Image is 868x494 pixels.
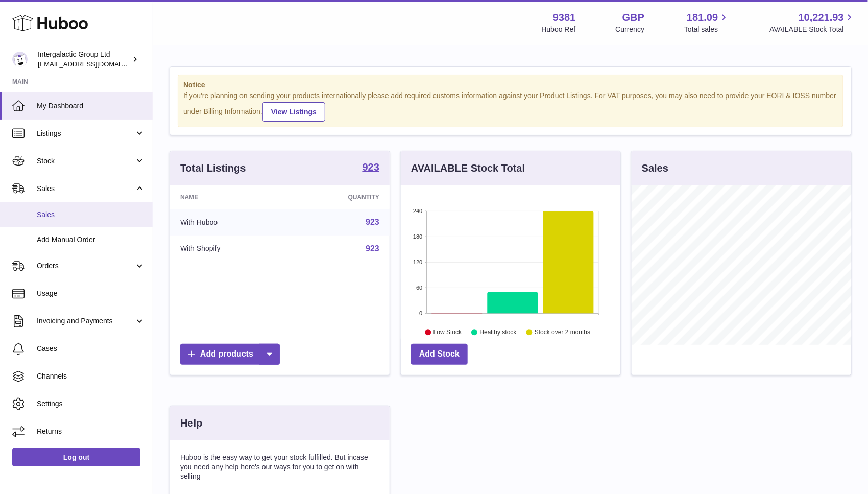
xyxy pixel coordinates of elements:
span: Settings [37,399,145,409]
a: Add Stock [411,344,468,365]
div: Intergalactic Group Ltd [38,50,130,69]
span: Add Manual Order [37,235,145,245]
a: 10,221.93 AVAILABLE Stock Total [769,11,856,34]
span: Total sales [684,25,730,34]
a: Log out [12,448,140,466]
th: Name [170,185,288,209]
span: Orders [37,261,134,271]
text: 0 [419,310,422,316]
span: Invoicing and Payments [37,316,134,326]
img: info@junglistnetwork.com [12,52,28,67]
h3: Total Listings [180,161,246,175]
span: 10,221.93 [799,11,844,25]
text: 60 [416,285,422,291]
a: Add products [180,344,280,365]
span: Usage [37,289,145,298]
text: Stock over 2 months [535,328,590,336]
text: 180 [413,233,422,240]
span: Sales [37,210,145,220]
span: My Dashboard [37,101,145,111]
a: 923 [363,162,379,174]
div: If you're planning on sending your products internationally please add required customs informati... [183,91,838,122]
a: 923 [366,218,379,226]
h3: Help [180,416,202,430]
strong: 923 [363,162,379,172]
a: 181.09 Total sales [684,11,730,34]
strong: Notice [183,80,838,90]
span: Returns [37,427,145,436]
span: Sales [37,184,134,194]
td: With Huboo [170,209,288,236]
a: View Listings [262,102,325,122]
h3: AVAILABLE Stock Total [411,161,525,175]
span: Channels [37,371,145,381]
span: Listings [37,129,134,138]
strong: GBP [622,11,644,25]
a: 923 [366,244,379,253]
div: Huboo Ref [542,25,576,34]
text: 240 [413,208,422,214]
text: Healthy stock [480,328,517,336]
h3: Sales [642,161,668,175]
span: AVAILABLE Stock Total [769,25,856,34]
text: 120 [413,259,422,265]
span: Stock [37,156,134,166]
text: Low Stock [433,328,462,336]
div: Currency [616,25,645,34]
span: 181.09 [687,11,718,25]
p: Huboo is the easy way to get your stock fulfilled. But incase you need any help here's our ways f... [180,453,379,482]
strong: 9381 [553,11,576,25]
span: [EMAIL_ADDRESS][DOMAIN_NAME] [38,60,150,68]
th: Quantity [288,185,390,209]
td: With Shopify [170,236,288,262]
span: Cases [37,344,145,354]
